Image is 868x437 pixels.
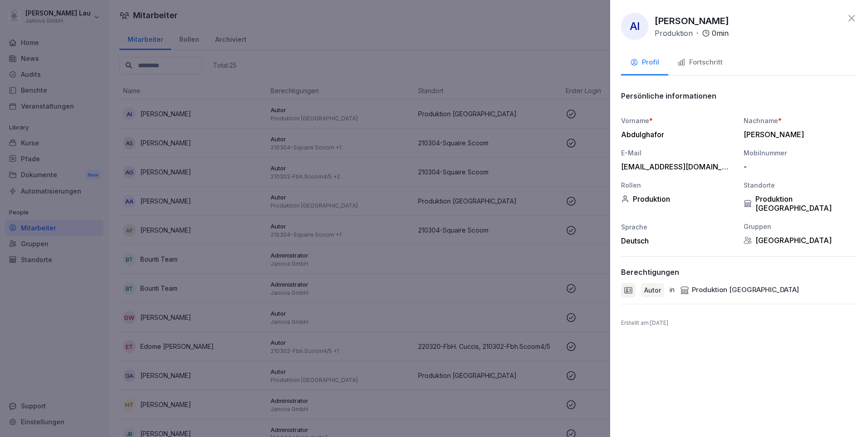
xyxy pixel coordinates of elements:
[655,28,693,39] p: Produktion
[744,194,857,213] div: Produktion [GEOGRAPHIC_DATA]
[630,57,659,68] div: Profil
[744,162,853,171] div: -
[621,148,735,158] div: E-Mail
[680,285,799,295] div: Produktion [GEOGRAPHIC_DATA]
[744,236,857,245] div: [GEOGRAPHIC_DATA]
[621,91,716,100] p: Persönliche informationen
[670,285,675,295] p: in
[621,162,730,171] div: [EMAIL_ADDRESS][DOMAIN_NAME]
[668,51,732,75] button: Fortschritt
[677,57,723,68] div: Fortschritt
[744,148,857,158] div: Mobilnummer
[621,116,735,125] div: Vorname
[621,130,730,139] div: Abdulghafor
[655,28,729,39] div: ·
[621,194,735,204] div: Produktion
[644,285,661,295] p: Autor
[744,222,857,231] div: Gruppen
[712,28,729,39] p: 0 min
[744,116,857,125] div: Nachname
[744,130,853,139] div: [PERSON_NAME]
[621,236,735,245] div: Deutsch
[744,180,857,190] div: Standorte
[655,14,729,28] p: [PERSON_NAME]
[621,13,648,40] div: AI
[621,180,735,190] div: Rollen
[621,319,857,327] p: Erstellt am : [DATE]
[621,268,679,277] p: Berechtigungen
[621,51,668,75] button: Profil
[621,222,735,232] div: Sprache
